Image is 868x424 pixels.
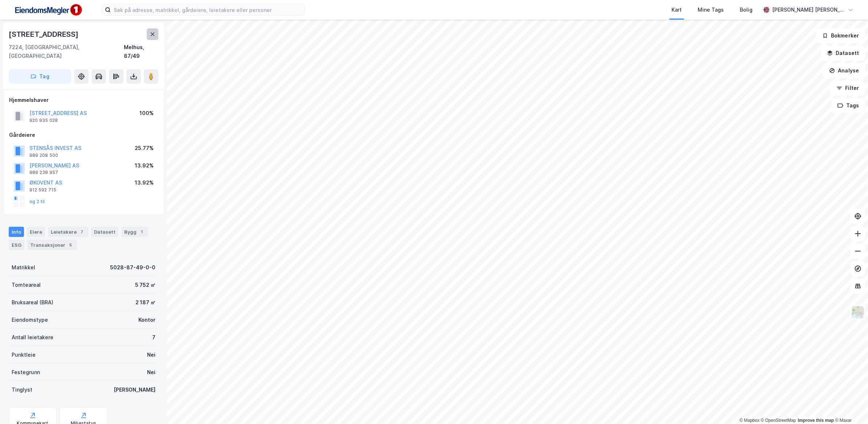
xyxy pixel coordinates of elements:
div: Nei [147,368,155,377]
div: ESG [9,240,24,250]
div: Tinglyst [12,385,32,394]
div: Melhus, 87/49 [124,43,158,60]
div: Hjemmelshaver [9,96,158,104]
div: 989 208 500 [29,152,58,158]
div: 13.92% [135,178,154,187]
div: [STREET_ADDRESS] [9,28,80,40]
div: Transaksjoner [27,240,77,250]
div: Bolig [740,5,753,14]
a: OpenStreetMap [761,418,796,423]
div: Mine Tags [698,5,724,14]
div: 13.92% [135,161,154,170]
div: Kontor [138,316,155,324]
div: 7 [78,228,85,235]
div: Bygg [121,227,148,237]
img: Z [851,305,865,319]
div: Eiendomstype [12,316,48,324]
button: Analyse [823,63,865,78]
iframe: Chat Widget [832,389,868,424]
button: Filter [830,81,865,95]
div: Datasett [91,227,118,237]
div: Leietakere [48,227,88,237]
div: Matrikkel [12,263,35,272]
a: Mapbox [739,418,759,423]
div: 5 [67,241,74,249]
div: 5 752 ㎡ [135,281,155,289]
div: Kontrollprogram for chat [832,389,868,424]
div: 7 [152,333,155,342]
div: Nei [147,350,155,359]
button: Tags [831,98,865,113]
div: Info [9,227,24,237]
div: Punktleie [12,350,36,359]
img: F4PB6Px+NJ5v8B7XTbfpPpyloAAAAASUVORK5CYII= [12,2,84,18]
div: Tomteareal [12,281,41,289]
div: Bruksareal (BRA) [12,298,53,307]
a: Improve this map [798,418,834,423]
button: Tag [9,69,71,84]
div: Eiere [27,227,45,237]
div: 920 935 028 [29,118,58,123]
button: Datasett [821,46,865,60]
div: Festegrunn [12,368,40,377]
div: [PERSON_NAME] [PERSON_NAME] [772,5,845,14]
div: 100% [139,109,154,118]
div: 912 592 715 [29,187,56,193]
div: Antall leietakere [12,333,53,342]
div: 7224, [GEOGRAPHIC_DATA], [GEOGRAPHIC_DATA] [9,43,124,60]
div: 5028-87-49-0-0 [110,263,155,272]
button: Bokmerker [816,28,865,43]
div: 989 238 957 [29,170,58,175]
div: 25.77% [135,144,154,152]
div: [PERSON_NAME] [114,385,155,394]
div: 1 [138,228,145,235]
input: Søk på adresse, matrikkel, gårdeiere, leietakere eller personer [111,4,305,15]
div: Kart [672,5,682,14]
div: 2 187 ㎡ [135,298,155,307]
div: Gårdeiere [9,131,158,139]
